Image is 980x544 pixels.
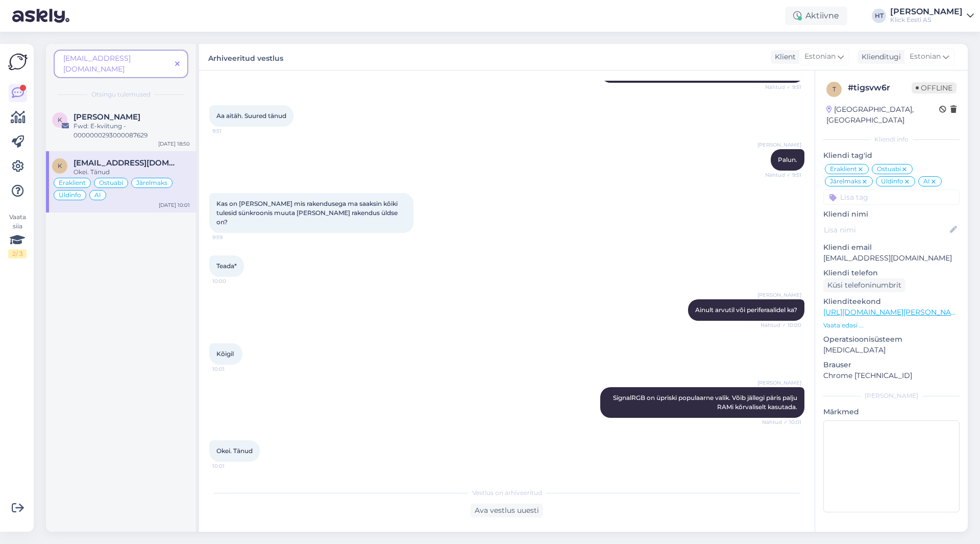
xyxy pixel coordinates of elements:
span: Vestlus on arhiveeritud [472,488,542,498]
span: Nähtud ✓ 9:51 [763,171,801,179]
div: Aktiivne [785,7,847,25]
span: k [58,162,62,170]
span: 9:59 [212,233,251,241]
span: Nähtud ✓ 10:01 [762,418,801,426]
span: SignalRGB on üpriski populaarne valik. Võib jällegi päris palju RAMi kõrvaliselt kasutada. [613,394,799,411]
span: [PERSON_NAME] [757,291,801,299]
span: Ainult arvutil või periferaalidel ka? [695,306,797,314]
p: Brauser [823,360,960,370]
span: Kõigil [216,350,234,358]
input: Lisa nimi [824,224,948,235]
div: Klient [771,52,796,62]
a: [PERSON_NAME]Klick Eesti AS [890,8,974,24]
span: 10:01 [212,365,251,373]
p: Klienditeekond [823,296,960,307]
div: [GEOGRAPHIC_DATA], [GEOGRAPHIC_DATA] [826,104,939,126]
div: HT [872,9,886,23]
div: Vaata siia [8,212,27,258]
img: Askly Logo [8,52,28,72]
span: Eraklient [59,180,86,186]
span: Üldinfo [59,192,81,198]
p: Kliendi telefon [823,268,960,278]
div: [PERSON_NAME] [823,391,960,400]
span: Palun. [778,156,797,163]
span: Estonian [910,51,941,62]
p: [EMAIL_ADDRESS][DOMAIN_NAME] [823,253,960,264]
div: Fwd: E-kviitung - 0000000293000087629 [73,122,190,140]
span: Okei. Tänud [216,447,253,455]
span: Kas on [PERSON_NAME] mis rakendusega ma saaksin kõiki tulesid sünkroonis muuta [PERSON_NAME] rake... [216,200,399,226]
p: Kliendi tag'id [823,150,960,161]
span: Offline [912,82,957,93]
span: Aa aitäh. Suured tänud [216,112,286,120]
div: [DATE] 10:01 [159,201,190,209]
p: Vaata edasi ... [823,321,960,330]
p: Kliendi nimi [823,209,960,220]
span: kalmerkalaus@gmail.com [73,158,180,168]
div: Kliendi info [823,135,960,144]
span: Kalmer Kalaus [73,112,140,122]
span: K [58,116,62,124]
span: Järelmaks [830,178,861,184]
span: Nähtud ✓ 9:51 [763,83,801,91]
input: Lisa tag [823,190,960,205]
div: Okei. Tänud [73,168,190,177]
span: AI [923,178,930,184]
span: Ostuabi [99,180,123,186]
span: Eraklient [830,166,857,172]
div: Ava vestlus uuesti [471,504,543,517]
span: [PERSON_NAME] [757,379,801,387]
span: Järelmaks [136,180,167,186]
p: Kliendi email [823,242,960,253]
div: Klick Eesti AS [890,16,963,24]
span: 10:00 [212,277,251,285]
span: 10:01 [212,462,251,470]
p: [MEDICAL_DATA] [823,345,960,356]
span: Estonian [804,51,836,62]
span: 9:51 [212,127,251,135]
div: Küsi telefoninumbrit [823,278,905,292]
div: [PERSON_NAME] [890,8,963,16]
a: [URL][DOMAIN_NAME][PERSON_NAME] [823,308,964,317]
div: 2 / 3 [8,249,27,258]
span: Teada* [216,262,237,270]
p: Märkmed [823,407,960,417]
label: Arhiveeritud vestlus [208,50,283,64]
p: Operatsioonisüsteem [823,334,960,345]
span: Otsingu tulemused [91,90,151,99]
p: Chrome [TECHNICAL_ID] [823,370,960,381]
span: Üldinfo [881,178,903,184]
span: t [832,85,836,93]
span: Ostuabi [877,166,901,172]
span: Nähtud ✓ 10:00 [761,321,801,329]
div: [DATE] 18:50 [158,140,190,148]
span: [EMAIL_ADDRESS][DOMAIN_NAME] [63,54,131,74]
span: AI [94,192,101,198]
div: # tigsvw6r [848,82,912,94]
div: Klienditugi [857,52,901,62]
span: [PERSON_NAME] [757,141,801,149]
